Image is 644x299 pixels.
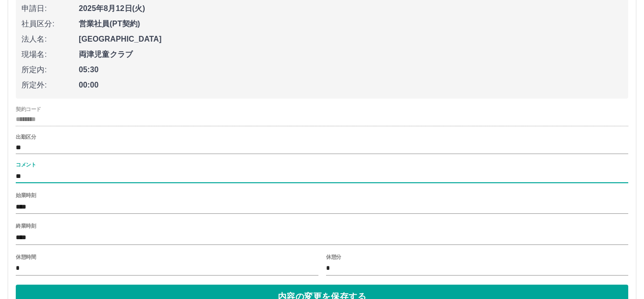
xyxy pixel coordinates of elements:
label: 終業時刻 [16,222,36,230]
span: 申請日: [21,3,79,14]
label: 休憩時間 [16,253,36,260]
span: 社員区分: [21,18,79,30]
span: 両津児童クラブ [79,49,623,60]
span: 法人名: [21,33,79,45]
label: コメント [16,161,36,168]
label: 出勤区分 [16,133,36,141]
span: [GEOGRAPHIC_DATA] [79,33,623,45]
span: 所定外: [21,79,79,91]
span: 2025年8月12日(火) [79,3,623,14]
span: 05:30 [79,64,623,76]
span: 営業社員(PT契約) [79,18,623,30]
span: 00:00 [79,79,623,91]
span: 現場名: [21,49,79,60]
label: 契約コード [16,105,41,112]
label: 始業時刻 [16,192,36,199]
span: 所定内: [21,64,79,76]
label: 休憩分 [326,253,341,260]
